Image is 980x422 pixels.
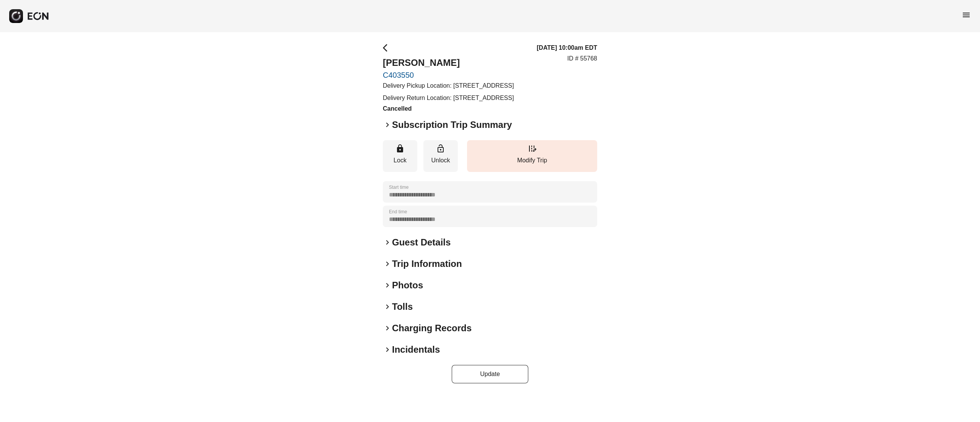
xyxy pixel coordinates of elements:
button: Unlock [423,140,458,172]
p: Modify Trip [471,156,593,165]
span: lock [395,144,405,153]
span: keyboard_arrow_right [383,324,392,333]
span: lock_open [436,144,445,153]
h2: Charging Records [392,322,472,334]
button: Lock [383,140,417,172]
span: keyboard_arrow_right [383,302,392,311]
h3: [DATE] 10:00am EDT [537,43,597,52]
span: arrow_back_ios [383,43,392,52]
h3: Cancelled [383,104,514,113]
h2: Photos [392,279,423,291]
span: keyboard_arrow_right [383,345,392,354]
button: Modify Trip [467,140,597,172]
p: Unlock [427,156,454,165]
button: Update [452,365,528,383]
span: keyboard_arrow_right [383,259,392,268]
span: menu [962,10,971,20]
span: keyboard_arrow_right [383,238,392,247]
span: keyboard_arrow_right [383,281,392,290]
p: Delivery Return Location: [STREET_ADDRESS] [383,93,514,103]
a: C403550 [383,70,514,80]
p: Lock [387,156,413,165]
p: ID # 55768 [567,54,597,63]
h2: Subscription Trip Summary [392,119,512,131]
span: keyboard_arrow_right [383,120,392,129]
h2: [PERSON_NAME] [383,57,514,69]
h2: Incidentals [392,343,440,356]
p: Delivery Pickup Location: [STREET_ADDRESS] [383,81,514,90]
h2: Guest Details [392,236,451,249]
span: edit_road [528,144,537,153]
h2: Tolls [392,301,413,313]
h2: Trip Information [392,258,462,270]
